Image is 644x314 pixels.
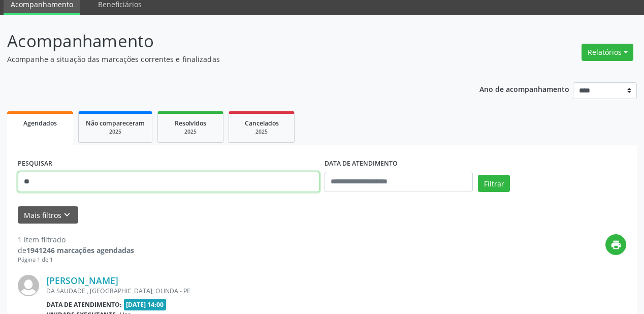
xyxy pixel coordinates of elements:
[7,54,448,65] p: Acompanhe a situação das marcações correntes e finalizadas
[124,299,167,310] span: [DATE] 14:00
[46,287,474,295] div: DA SAUDADE , [GEOGRAPHIC_DATA], OLINDA - PE
[26,245,134,255] strong: 1941246 marcações agendadas
[479,82,569,95] p: Ano de acompanhamento
[7,28,448,54] p: Acompanhamento
[165,128,216,136] div: 2025
[175,119,206,128] span: Resolvidos
[61,209,73,221] i: keyboard_arrow_down
[18,234,134,245] div: 1 item filtrado
[18,206,78,224] button: Mais filtroskeyboard_arrow_down
[18,275,39,296] img: img
[46,300,122,309] b: Data de atendimento:
[610,239,622,250] i: print
[18,256,134,264] div: Página 1 de 1
[18,156,52,172] label: PESQUISAR
[18,245,134,256] div: de
[478,175,510,192] button: Filtrar
[23,119,57,128] span: Agendados
[86,119,145,128] span: Não compareceram
[582,44,633,61] button: Relatórios
[605,234,626,255] button: print
[46,275,118,286] a: [PERSON_NAME]
[86,128,145,136] div: 2025
[325,156,398,172] label: DATA DE ATENDIMENTO
[236,128,287,136] div: 2025
[245,119,279,128] span: Cancelados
